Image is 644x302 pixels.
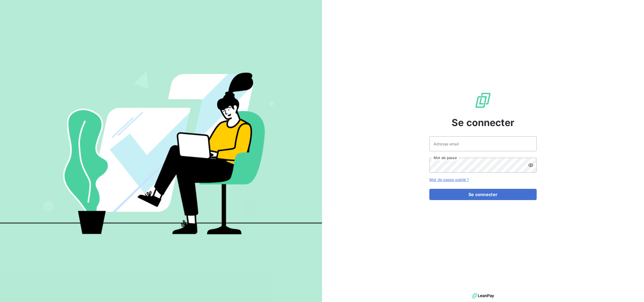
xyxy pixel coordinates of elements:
[452,115,514,130] span: Se connecter
[429,189,537,200] button: Se connecter
[474,92,492,109] img: Logo LeanPay
[429,136,537,151] input: placeholder
[429,177,469,182] a: Mot de passe oublié ?
[472,292,494,300] img: logo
